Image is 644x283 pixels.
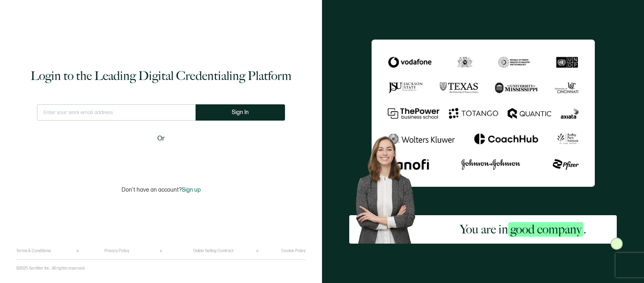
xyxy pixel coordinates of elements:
[372,39,595,186] img: Sertifier Login - You are in <span class="strong-h">good company</span>.
[157,134,165,144] span: Or
[232,109,249,115] span: Sign In
[122,186,201,193] p: Don't have an account?
[16,266,85,271] p: ©2025 Sertifier Inc.. All rights reserved.
[104,248,129,253] a: Privacy Policy
[16,248,51,253] a: Terms & Conditions
[193,248,233,253] a: Online Selling Contract
[37,104,196,121] input: Enter your work email address
[281,248,306,253] a: Cookie Policy
[349,131,430,244] img: Sertifier Login - You are in <span class="strong-h">good company</span>. Hero
[611,238,623,250] img: Sertifier Login
[508,222,583,237] span: good company
[30,68,292,84] h1: Login to the Leading Digital Credentialing Platform
[174,108,183,117] keeper-lock: Open Keeper Popup
[196,104,285,121] button: Sign In
[460,221,586,238] h2: You are in .
[110,149,212,167] iframe: Sign in with Google Button
[182,186,201,193] span: Sign up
